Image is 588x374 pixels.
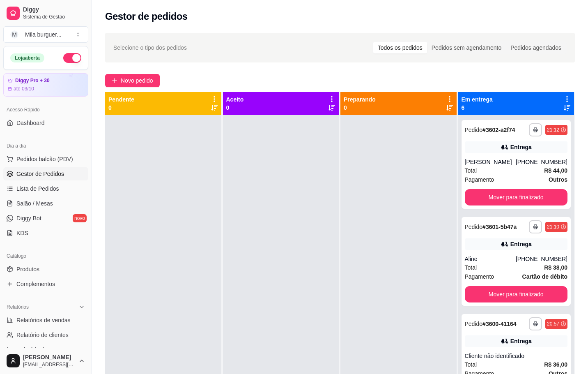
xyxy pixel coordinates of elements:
span: Pedido [465,321,483,327]
article: até 03/10 [14,85,34,92]
div: Aline [465,255,516,263]
strong: # 3602-a2f74 [482,127,515,133]
p: Em entrega [462,95,493,104]
a: Diggy Botnovo [3,212,88,225]
a: Relatórios de vendas [3,314,88,327]
div: Pedidos agendados [506,42,566,53]
span: Complementos [16,280,55,288]
p: Preparando [344,95,376,104]
button: Mover para finalizado [465,189,568,205]
span: Novo pedido [121,76,153,85]
div: Mila burguer ... [25,30,62,39]
a: Salão / Mesas [3,197,88,210]
span: Total [465,263,477,272]
div: Pedidos sem agendamento [427,42,506,53]
button: [PERSON_NAME][EMAIL_ADDRESS][DOMAIN_NAME] [3,351,88,371]
span: Sistema de Gestão [23,14,85,20]
button: Pedidos balcão (PDV) [3,152,88,166]
div: [PHONE_NUMBER] [516,158,567,166]
a: Relatório de mesas [3,343,88,356]
div: 20:57 [547,321,559,327]
button: Select a team [3,26,88,43]
span: Pedido [465,127,483,133]
strong: R$ 36,00 [544,361,567,368]
a: Dashboard [3,116,88,129]
p: 0 [226,104,244,112]
a: DiggySistema de Gestão [3,3,88,23]
span: [EMAIL_ADDRESS][DOMAIN_NAME] [23,361,75,368]
span: Pedidos balcão (PDV) [16,155,73,163]
button: Mover para finalizado [465,286,568,302]
p: 0 [344,104,376,112]
span: Salão / Mesas [16,199,53,208]
span: Pedido [465,224,483,230]
span: M [10,30,18,39]
div: 21:10 [547,224,559,230]
span: [PERSON_NAME] [23,354,75,361]
a: Lista de Pedidos [3,182,88,195]
span: Produtos [16,265,39,273]
span: Pagamento [465,175,494,184]
strong: R$ 38,00 [544,264,567,271]
div: Catálogo [3,249,88,263]
button: Novo pedido [105,74,160,87]
span: KDS [16,229,28,237]
span: Total [465,360,477,369]
div: Acesso Rápido [3,103,88,116]
span: Relatório de mesas [16,346,66,354]
strong: Cartão de débito [522,273,567,280]
strong: Outros [549,176,567,183]
a: Relatório de clientes [3,328,88,342]
a: Diggy Pro + 30até 03/10 [3,73,88,97]
div: Loja aberta [10,53,44,62]
span: Lista de Pedidos [16,185,59,193]
span: Selecione o tipo dos pedidos [113,43,187,52]
button: Alterar Status [63,53,81,63]
span: Diggy [23,6,85,14]
p: Pendente [108,95,134,104]
span: Dashboard [16,119,45,127]
h2: Gestor de pedidos [105,10,188,23]
div: Entrega [510,143,532,151]
strong: # 3600-41164 [482,321,517,327]
strong: # 3601-5b47a [482,224,517,230]
div: Dia a dia [3,139,88,152]
a: Produtos [3,263,88,276]
div: Entrega [510,240,532,248]
span: plus [112,78,117,83]
div: [PERSON_NAME] [465,158,516,166]
span: Relatório de clientes [16,331,69,339]
span: Gestor de Pedidos [16,170,64,178]
span: Pagamento [465,272,494,281]
span: Relatórios de vendas [16,316,71,324]
div: [PHONE_NUMBER] [516,255,567,263]
p: Aceito [226,95,244,104]
div: Entrega [510,337,532,345]
span: Relatórios [7,304,29,310]
div: 21:12 [547,127,559,133]
div: Todos os pedidos [373,42,427,53]
a: KDS [3,226,88,240]
p: 6 [462,104,493,112]
div: Cliente não identificado [465,352,568,360]
span: Diggy Bot [16,214,41,222]
a: Complementos [3,277,88,291]
span: Total [465,166,477,175]
a: Gestor de Pedidos [3,167,88,180]
p: 0 [108,104,134,112]
strong: R$ 44,00 [544,167,567,174]
article: Diggy Pro + 30 [15,78,50,84]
